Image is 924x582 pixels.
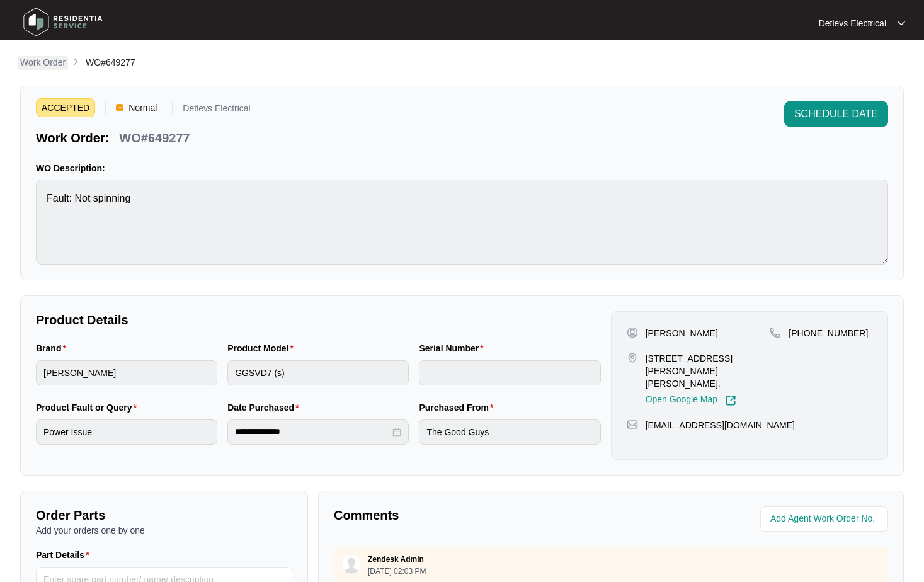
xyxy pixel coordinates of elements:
[725,395,736,406] img: Link-External
[36,129,109,147] p: Work Order:
[227,342,299,355] label: Product Model
[227,360,409,385] input: Product Model
[36,342,71,355] label: Brand
[119,129,190,147] p: WO#649277
[646,395,736,406] a: Open Google Map
[368,568,426,575] p: [DATE] 02:03 PM
[419,401,498,414] label: Purchased From
[36,419,217,445] input: Product Fault or Query
[334,506,602,524] p: Comments
[36,180,888,265] textarea: Fault: Not spinning
[784,101,888,127] button: SCHEDULE DATE
[368,554,424,564] p: Zendesk Admin
[36,506,292,524] p: Order Parts
[646,327,718,339] p: [PERSON_NAME]
[419,360,600,385] input: Serial Number
[419,419,600,445] input: Purchased From
[819,17,886,30] p: Detlevs Electrical
[123,98,162,117] span: Normal
[627,352,638,363] img: map-pin
[116,104,123,111] img: Vercel Logo
[770,511,881,527] input: Add Agent Work Order No.
[36,401,142,414] label: Product Fault or Query
[183,104,250,117] p: Detlevs Electrical
[794,106,878,122] span: SCHEDULE DATE
[627,327,638,338] img: user-pin
[18,56,68,70] a: Work Order
[898,20,905,26] img: dropdown arrow
[419,342,488,355] label: Serial Number
[36,311,601,329] p: Product Details
[36,549,94,561] label: Part Details
[627,419,638,430] img: map-pin
[227,401,304,414] label: Date Purchased
[789,327,868,339] p: [PHONE_NUMBER]
[342,555,361,574] img: user.svg
[36,524,292,537] p: Add your orders one by one
[71,57,81,67] img: chevron-right
[19,3,107,41] img: residentia service logo
[646,419,795,431] p: [EMAIL_ADDRESS][DOMAIN_NAME]
[20,56,66,69] p: Work Order
[235,425,390,438] input: Date Purchased
[646,352,770,390] p: [STREET_ADDRESS][PERSON_NAME][PERSON_NAME],
[36,98,95,117] span: ACCEPTED
[36,360,217,385] input: Brand
[36,162,888,174] p: WO Description:
[770,327,781,338] img: map-pin
[86,57,135,67] span: WO#649277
